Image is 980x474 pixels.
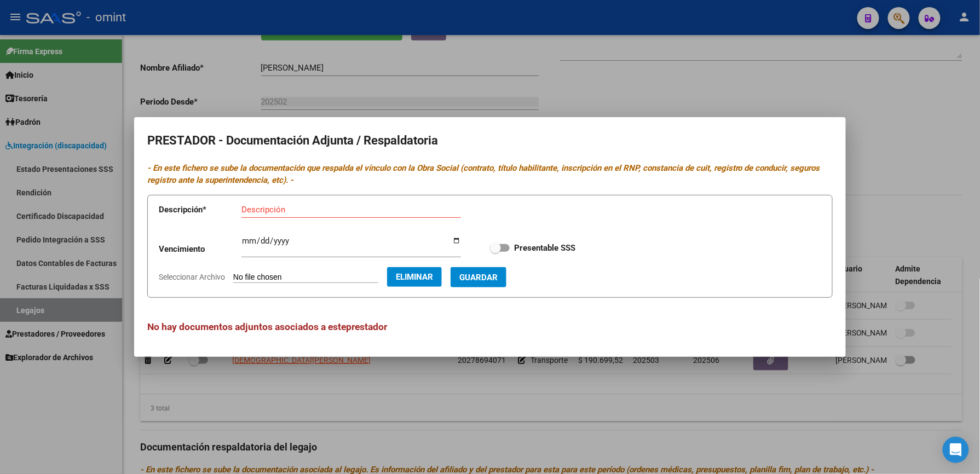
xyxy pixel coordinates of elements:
span: Eliminar [396,272,433,282]
div: Open Intercom Messenger [943,437,969,463]
button: Eliminar [387,267,442,287]
span: Guardar [459,273,498,282]
button: Guardar [451,267,506,287]
p: Descripción [159,204,241,216]
p: Vencimiento [159,243,241,256]
i: - En este fichero se sube la documentación que respalda el vínculo con la Obra Social (contrato, ... [147,163,820,186]
h2: PRESTADOR - Documentación Adjunta / Respaldatoria [147,130,833,151]
h3: No hay documentos adjuntos asociados a este [147,320,833,334]
strong: Presentable SSS [514,243,575,253]
span: Seleccionar Archivo [159,273,225,281]
span: prestador [346,321,387,332]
